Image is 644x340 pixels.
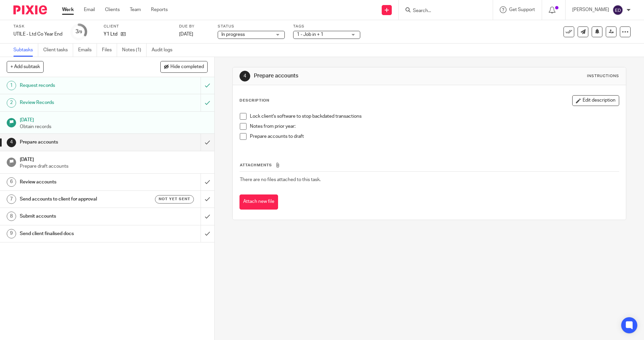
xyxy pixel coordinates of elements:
[102,44,117,57] a: Files
[159,196,190,202] span: Not yet sent
[13,44,38,57] a: Subtasks
[75,28,82,36] div: 3
[20,163,208,170] p: Prepare draft accounts
[170,64,204,70] span: Hide completed
[239,194,278,210] button: Attach new file
[13,31,62,38] div: UTILE - Ltd Co Year End
[20,155,208,163] h1: [DATE]
[7,229,16,238] div: 9
[43,44,73,57] a: Client tasks
[20,177,136,187] h1: Review accounts
[240,163,272,167] span: Attachments
[297,32,323,37] span: 1 - Job in + 1
[179,32,193,37] span: [DATE]
[221,32,245,37] span: In progress
[20,211,136,221] h1: Submit accounts
[254,72,444,79] h1: Prepare accounts
[7,98,16,108] div: 2
[20,98,136,108] h1: Review Records
[152,44,177,57] a: Audit logs
[20,229,136,239] h1: Send client finalised docs
[7,177,16,187] div: 6
[509,7,535,12] span: Get Support
[250,113,619,120] p: Lock client's software to stop backdated transactions
[7,138,16,147] div: 4
[572,95,619,106] button: Edit description
[105,6,120,13] a: Clients
[13,24,62,29] label: Task
[62,6,74,13] a: Work
[7,81,16,90] div: 1
[78,44,97,57] a: Emails
[20,194,136,204] h1: Send accounts to client for approval
[293,24,360,29] label: Tags
[20,115,208,123] h1: [DATE]
[122,44,147,57] a: Notes (1)
[587,73,619,79] div: Instructions
[7,212,16,221] div: 8
[78,30,82,34] small: /9
[20,123,208,130] p: Obtain records
[239,71,250,81] div: 4
[7,61,44,72] button: + Add subtask
[572,6,609,13] p: [PERSON_NAME]
[130,6,141,13] a: Team
[250,133,619,140] p: Prepare accounts to draft
[412,8,473,14] input: Search
[179,24,209,29] label: Due by
[104,24,171,29] label: Client
[20,80,136,91] h1: Request records
[612,5,623,15] img: svg%3E
[84,6,95,13] a: Email
[151,6,168,13] a: Reports
[218,24,285,29] label: Status
[250,123,619,130] p: Notes from prior year:
[7,194,16,204] div: 7
[20,137,136,147] h1: Prepare accounts
[160,61,208,72] button: Hide completed
[239,98,269,103] p: Description
[13,5,47,14] img: Pixie
[240,177,321,182] span: There are no files attached to this task.
[104,31,117,38] p: Y1 Ltd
